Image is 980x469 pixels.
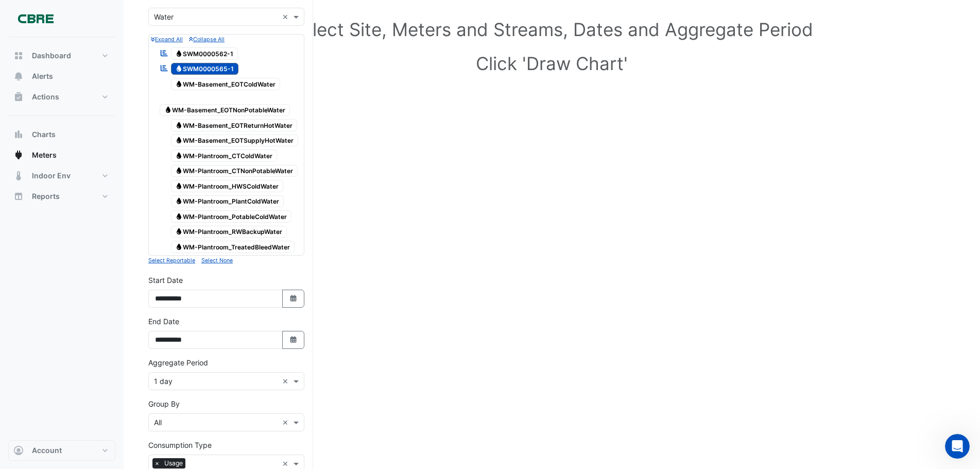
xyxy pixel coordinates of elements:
[165,53,939,74] h1: Click 'Draw Chart'
[32,171,71,181] span: Indoor Env
[160,64,169,73] fa-icon: Reportable
[162,458,185,468] span: Usage
[32,51,71,61] span: Dashboard
[175,243,183,250] fa-icon: Water
[201,257,233,264] small: Select None
[148,275,183,286] label: Start Date
[289,336,298,344] fa-icon: Select Date
[8,87,115,107] button: Actions
[13,171,24,181] app-icon: Indoor Env
[175,137,183,144] fa-icon: Water
[282,458,291,469] span: Clear
[151,36,183,43] small: Expand All
[148,257,195,264] small: Select Reportable
[175,212,183,220] fa-icon: Water
[148,256,195,265] button: Select Reportable
[13,51,24,61] app-icon: Dashboard
[148,440,212,450] label: Consumption Type
[160,48,169,57] fa-icon: Reportable
[8,66,115,87] button: Alerts
[13,191,24,202] app-icon: Reports
[171,149,278,162] span: WM-Plantroom_CTColdWater
[171,135,299,147] span: WM-Basement_EOTSupplyHotWater
[13,129,24,140] app-icon: Charts
[189,35,225,44] button: Collapse All
[32,129,56,140] span: Charts
[171,180,284,192] span: WM-Plantroom_HWSColdWater
[175,152,183,159] fa-icon: Water
[13,71,24,81] app-icon: Alerts
[32,71,53,81] span: Alerts
[164,106,172,114] fa-icon: Water
[148,316,179,327] label: End Date
[148,357,208,368] label: Aggregate Period
[32,150,57,160] span: Meters
[12,8,59,29] img: Company Logo
[8,124,115,145] button: Charts
[175,228,183,236] fa-icon: Water
[171,226,287,238] span: WM-Plantroom_RWBackupWater
[282,376,291,387] span: Clear
[175,49,183,57] fa-icon: Water
[175,182,183,190] fa-icon: Water
[175,121,183,129] fa-icon: Water
[201,256,233,265] button: Select None
[32,445,62,456] span: Account
[165,19,939,40] h1: Select Site, Meters and Streams, Dates and Aggregate Period
[282,11,291,22] span: Clear
[175,167,183,175] fa-icon: Water
[8,145,115,165] button: Meters
[160,104,290,116] span: WM-Basement_EOTNonPotableWater
[171,195,284,208] span: WM-Plantroom_PlantColdWater
[32,191,60,202] span: Reports
[8,440,115,461] button: Account
[13,92,24,102] app-icon: Actions
[8,165,115,186] button: Indoor Env
[148,398,180,409] label: Group By
[175,80,183,88] fa-icon: Water
[945,434,970,459] iframe: Intercom live chat
[171,119,298,131] span: WM-Basement_EOTReturnHotWater
[171,241,295,253] span: WM-Plantroom_TreatedBleedWater
[289,294,298,303] fa-icon: Select Date
[175,65,183,73] fa-icon: Water
[171,63,239,75] span: SWM0000565-1
[8,45,115,66] button: Dashboard
[171,78,281,90] span: WM-Basement_EOTColdWater
[32,92,59,102] span: Actions
[171,165,298,177] span: WM-Plantroom_CTNonPotableWater
[189,36,225,43] small: Collapse All
[171,47,238,60] span: SWM0000562-1
[13,150,24,160] app-icon: Meters
[151,35,183,44] button: Expand All
[171,210,292,223] span: WM-Plantroom_PotableColdWater
[8,186,115,207] button: Reports
[282,417,291,428] span: Clear
[175,197,183,205] fa-icon: Water
[152,458,162,468] span: ×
